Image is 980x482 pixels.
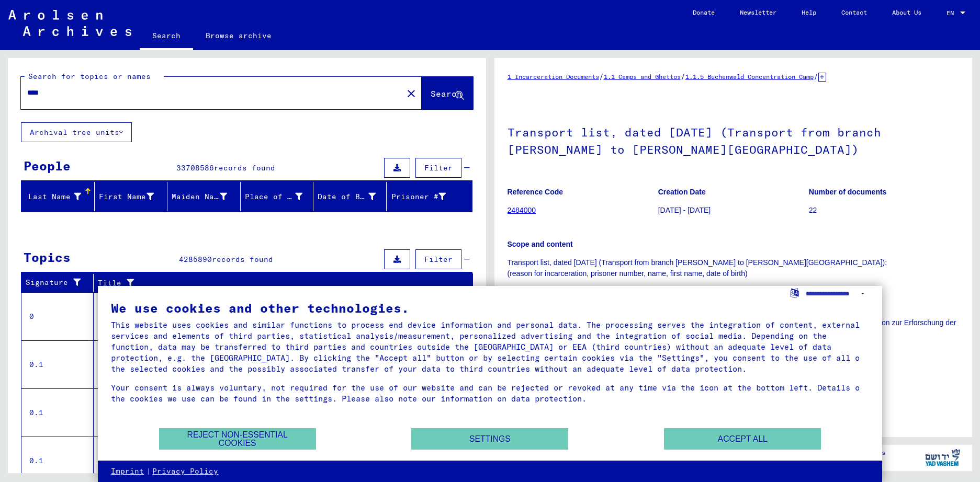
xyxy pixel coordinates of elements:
mat-header-cell: Maiden Name [167,182,241,211]
button: Filter [415,158,461,178]
button: Archival tree units [21,122,132,142]
a: Browse archive [193,23,284,48]
div: Title [98,278,452,289]
a: Privacy Policy [152,466,218,477]
button: Settings [411,428,568,450]
a: 1.1.5 Buchenwald Concentration Camp [685,73,814,81]
mat-header-cell: Prisoner # [387,182,472,211]
div: Last Name [26,188,94,205]
span: Filter [424,255,453,264]
p: 22 [809,205,959,216]
mat-header-cell: First Name [95,182,168,211]
div: This website uses cookies and similar functions to process end device information and personal da... [111,319,869,374]
span: records found [212,255,273,264]
a: 2484000 [508,206,536,214]
div: Topics [24,248,71,267]
span: records found [214,163,275,173]
span: 33708586 [176,163,214,173]
h1: Transport list, dated [DATE] (Transport from branch [PERSON_NAME] to [PERSON_NAME][GEOGRAPHIC_DATA]) [508,108,960,171]
span: 4285890 [179,255,212,264]
div: Place of Birth [245,188,316,205]
td: 0.1 [21,340,94,388]
button: Filter [415,249,461,269]
mat-icon: close [405,87,418,100]
div: Prisoner # [391,188,459,205]
button: Search [422,77,473,109]
span: Filter [424,163,453,173]
div: People [24,156,71,175]
div: Maiden Name [172,191,227,202]
span: / [599,72,604,81]
p: [DATE] - [DATE] [658,205,808,216]
div: Signature [26,277,85,288]
div: Place of Birth [245,191,303,202]
p: Transport list, dated [DATE] (Transport from branch [PERSON_NAME] to [PERSON_NAME][GEOGRAPHIC_DAT... [508,257,960,279]
a: Search [140,23,193,50]
div: Title [98,274,463,291]
b: Creation Date [658,188,706,196]
div: Signature [26,274,96,291]
a: 1 Incarceration Documents [508,73,599,81]
div: First Name [99,188,167,205]
b: Number of documents [809,188,887,196]
mat-label: Search for topics or names [28,72,151,81]
div: First Name [99,191,154,202]
span: EN [947,9,958,17]
div: Last Name [26,191,81,202]
td: 0.1 [21,388,94,437]
b: Reference Code [508,188,564,196]
img: yv_logo.png [923,444,962,470]
div: Maiden Name [172,188,240,205]
a: Imprint [111,466,144,477]
div: We use cookies and other technologies. [111,302,869,314]
button: Clear [401,83,422,104]
div: Date of Birth [318,191,376,202]
b: Scope and content [508,240,573,248]
div: Prisoner # [391,191,446,202]
mat-header-cell: Last Name [21,182,95,211]
img: Arolsen_neg.svg [8,10,131,36]
span: / [814,72,818,81]
button: Accept all [664,428,821,450]
span: Search [431,88,462,99]
td: 0 [21,292,94,340]
a: 1.1 Camps and Ghettos [604,73,681,81]
mat-header-cell: Place of Birth [241,182,314,211]
div: Your consent is always voluntary, not required for the use of our website and can be rejected or ... [111,382,869,404]
mat-header-cell: Date of Birth [313,182,387,211]
span: / [681,72,685,81]
div: Date of Birth [318,188,389,205]
button: Reject non-essential cookies [159,428,316,450]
